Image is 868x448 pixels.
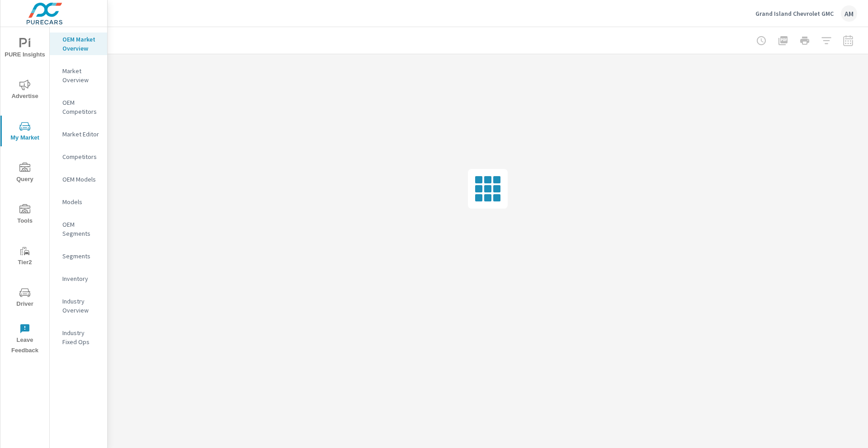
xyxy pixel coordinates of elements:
[755,9,834,18] p: Grand Island Chevrolet GMC
[62,197,100,206] p: Models
[50,150,107,163] div: Competitors
[50,294,107,317] div: Industry Overview
[3,38,47,60] span: PURE Insights
[50,127,107,141] div: Market Editor
[3,246,47,268] span: Tier2
[50,195,107,209] div: Models
[62,252,100,261] p: Segments
[3,287,47,309] span: Driver
[62,274,100,283] p: Inventory
[841,5,857,22] div: AM
[62,35,100,53] p: OEM Market Overview
[50,218,107,240] div: OEM Segments
[62,152,100,161] p: Competitors
[62,175,100,184] p: OEM Models
[3,323,47,356] span: Leave Feedback
[3,204,47,226] span: Tools
[50,33,107,55] div: OEM Market Overview
[62,66,100,84] p: Market Overview
[0,27,49,359] div: nav menu
[62,220,100,238] p: OEM Segments
[3,121,47,143] span: My Market
[50,96,107,118] div: OEM Competitors
[3,79,47,102] span: Advertise
[62,328,100,346] p: Industry Fixed Ops
[50,249,107,263] div: Segments
[62,297,100,315] p: Industry Overview
[62,98,100,116] p: OEM Competitors
[3,163,47,185] span: Query
[50,64,107,87] div: Market Overview
[50,272,107,285] div: Inventory
[50,326,107,349] div: Industry Fixed Ops
[50,173,107,186] div: OEM Models
[62,130,100,139] p: Market Editor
